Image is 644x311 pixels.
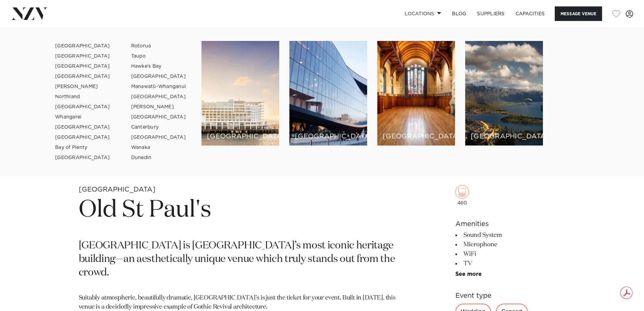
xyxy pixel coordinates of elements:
[50,102,116,112] a: [GEOGRAPHIC_DATA]
[50,51,116,61] a: [GEOGRAPHIC_DATA]
[201,41,279,146] a: Auckland venues [GEOGRAPHIC_DATA]
[455,185,469,205] div: 460
[377,41,455,146] a: Christchurch venues [GEOGRAPHIC_DATA]
[207,133,274,140] h6: [GEOGRAPHIC_DATA]
[126,41,192,51] a: Rotorua
[126,102,192,112] a: [PERSON_NAME]
[126,112,192,122] a: [GEOGRAPHIC_DATA]
[50,41,116,51] a: [GEOGRAPHIC_DATA]
[50,71,116,82] a: [GEOGRAPHIC_DATA]
[126,71,192,82] a: [GEOGRAPHIC_DATA]
[295,133,362,140] h6: [GEOGRAPHIC_DATA]
[50,153,116,163] a: [GEOGRAPHIC_DATA]
[455,230,566,240] li: Sound System
[79,186,156,193] small: [GEOGRAPHIC_DATA]
[79,239,407,280] p: [GEOGRAPHIC_DATA] is [GEOGRAPHIC_DATA]’s most iconic heritage building—an aesthetically unique ve...
[50,82,116,92] a: [PERSON_NAME]
[11,7,48,20] img: nzv-logo.png
[126,142,192,153] a: Wanaka
[447,6,472,21] a: BLOG
[126,61,192,71] a: Hawke's Bay
[471,133,538,140] h6: [GEOGRAPHIC_DATA]
[455,240,566,249] li: Microphone
[126,122,192,132] a: Canterbury
[126,92,192,102] a: [GEOGRAPHIC_DATA]
[455,219,566,229] h6: Amenities
[50,142,116,153] a: Bay of Plenty
[50,132,116,142] a: [GEOGRAPHIC_DATA]
[383,133,450,140] h6: [GEOGRAPHIC_DATA]
[472,6,510,21] a: SUPPLIERS
[555,6,602,21] button: Message Venue
[465,41,543,146] a: Queenstown venues [GEOGRAPHIC_DATA]
[50,122,116,132] a: [GEOGRAPHIC_DATA]
[50,112,116,122] a: Whangarei
[126,153,192,163] a: Dunedin
[79,195,407,226] h1: Old St Paul's
[510,6,550,21] a: Capacities
[455,291,566,301] h6: Event type
[455,185,469,199] img: theatre.png
[50,92,116,102] a: Northland
[455,259,566,268] li: TV
[289,41,367,146] a: Wellington venues [GEOGRAPHIC_DATA]
[126,82,192,92] a: Manawatū-Whanganui
[50,61,116,71] a: [GEOGRAPHIC_DATA]
[126,51,192,61] a: Taupo
[126,132,192,142] a: [GEOGRAPHIC_DATA]
[399,6,447,21] a: Locations
[455,249,566,259] li: WiFi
